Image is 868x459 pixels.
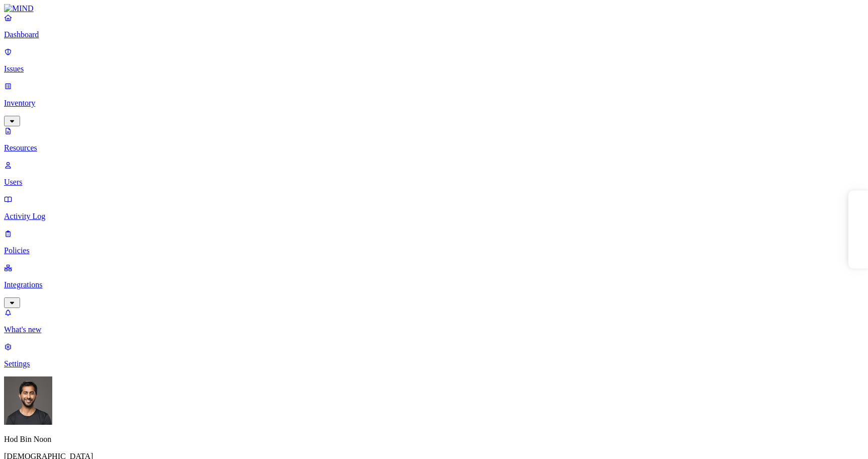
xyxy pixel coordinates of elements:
a: Issues [4,47,864,73]
p: Hod Bin Noon [4,435,864,444]
a: Policies [4,229,864,255]
a: Inventory [4,82,864,125]
img: MIND [4,4,34,13]
p: Activity Log [4,212,864,221]
p: Inventory [4,99,864,108]
p: Settings [4,359,864,368]
p: Issues [4,64,864,73]
a: Activity Log [4,195,864,221]
p: Policies [4,246,864,255]
a: What's new [4,308,864,334]
a: MIND [4,4,864,13]
p: What's new [4,325,864,334]
p: Integrations [4,280,864,289]
p: Dashboard [4,30,864,39]
a: Integrations [4,263,864,307]
p: Users [4,178,864,187]
a: Settings [4,342,864,368]
img: Hod Bin Noon [4,376,52,425]
a: Resources [4,126,864,152]
a: Dashboard [4,13,864,39]
p: Resources [4,143,864,152]
a: Users [4,161,864,187]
